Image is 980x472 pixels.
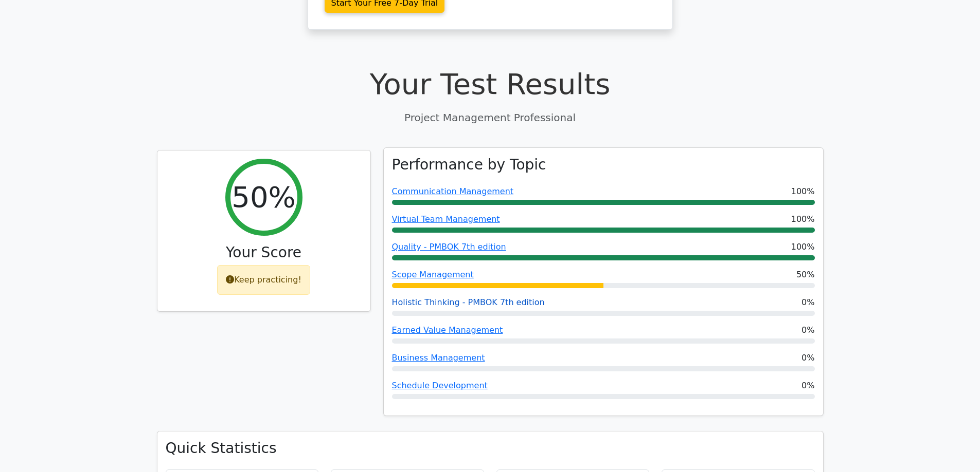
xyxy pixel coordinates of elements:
[791,213,815,225] span: 100%
[801,380,814,392] span: 0%
[392,325,503,335] a: Earned Value Management
[217,265,310,295] div: Keep practicing!
[392,214,500,224] a: Virtual Team Management
[392,297,545,307] a: Holistic Thinking - PMBOK 7th edition
[801,352,814,364] span: 0%
[392,186,514,196] a: Communication Management
[157,67,824,101] h1: Your Test Results
[157,110,824,125] p: Project Management Professional
[791,241,815,253] span: 100%
[801,296,814,309] span: 0%
[796,269,815,281] span: 50%
[392,156,546,174] h3: Performance by Topic
[166,440,815,457] h3: Quick Statistics
[392,270,474,279] a: Scope Management
[392,242,506,252] a: Quality - PMBOK 7th edition
[231,180,295,214] h2: 50%
[392,381,488,390] a: Schedule Development
[392,353,485,363] a: Business Management
[166,244,362,261] h3: Your Score
[791,185,815,198] span: 100%
[801,324,814,336] span: 0%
